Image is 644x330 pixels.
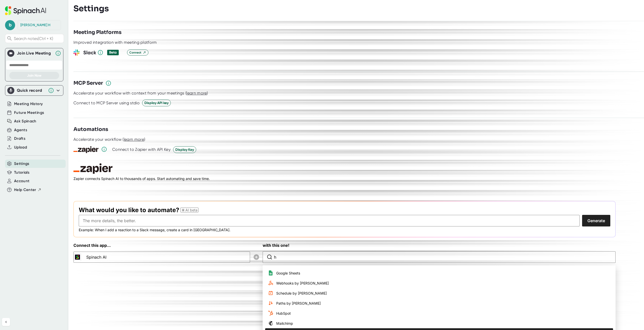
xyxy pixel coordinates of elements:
[109,50,117,55] div: Beta
[7,48,61,58] div: Join Live MeetingJoin Live Meeting
[14,36,62,41] span: Search notes (Ctrl + K)
[73,4,109,13] h3: Settings
[129,50,146,55] span: Connect
[186,91,207,96] span: learn more
[8,51,13,56] img: Join Live Meeting
[2,318,10,326] button: Collapse sidebar
[14,127,27,133] button: Agents
[14,110,44,116] button: Future Meetings
[73,126,108,133] h3: Automations
[83,49,123,56] h3: Slack
[14,101,43,107] button: Meeting History
[175,147,194,152] span: Display Key
[14,136,25,142] button: Drafts
[14,178,29,184] button: Account
[27,73,42,78] span: Join Now
[112,147,171,152] div: Connect to Zapier with API Key
[73,29,122,36] h3: Meeting Platforms
[20,23,51,27] div: Rebecca H
[14,170,29,175] button: Tutorials
[73,79,103,87] h3: MCP Server
[144,100,169,106] span: Display API key
[73,40,157,45] div: Improved integration with meeting platform
[17,51,53,56] div: Join Live Meeting
[17,88,46,93] div: Quick record
[73,101,140,106] div: Connect to MCP Server using stdio
[14,161,29,167] button: Settings
[14,145,27,150] button: Upload
[14,187,42,193] button: Help Center
[9,72,59,79] button: Join Now
[173,146,196,153] button: Display Key
[14,118,36,124] button: Ask Spinach
[7,85,61,96] div: Quick record
[124,137,144,142] span: learn more
[73,137,145,142] div: Accelerate your workflow ( )
[73,91,208,96] div: Accelerate your workflow with context from your meetings ( )
[14,187,36,193] span: Help Center
[127,50,148,56] button: Connect
[5,20,15,30] span: b
[142,100,171,106] button: Display API key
